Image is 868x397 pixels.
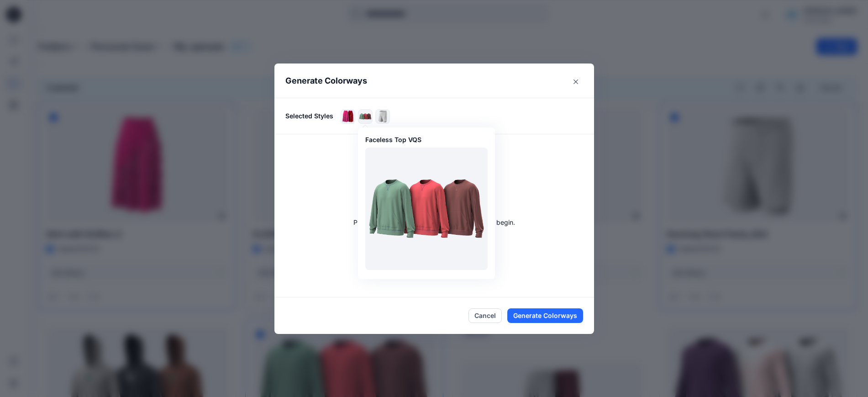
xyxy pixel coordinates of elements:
button: Cancel [468,308,502,323]
h6: Faceless Top VQS [365,136,488,144]
img: eyJhbGciOiJIUzI1NiIsImtpZCI6IjAiLCJ0eXAiOiJKV1QifQ.eyJkYXRhIjp7InR5cGUiOiJzdG9yYWdlIiwicGF0aCI6In... [365,148,488,270]
p: Please, upload a color library template (.ase) to begin. [353,217,515,227]
p: Selected Styles [285,111,333,121]
button: Generate Colorways [507,308,583,323]
img: Skirt with Ruffles 2 [341,110,355,123]
header: Generate Colorways [274,64,594,98]
button: Close [568,74,583,89]
img: Running Short Pants_002 [376,110,389,123]
img: Faceless Top VQS [358,110,372,123]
